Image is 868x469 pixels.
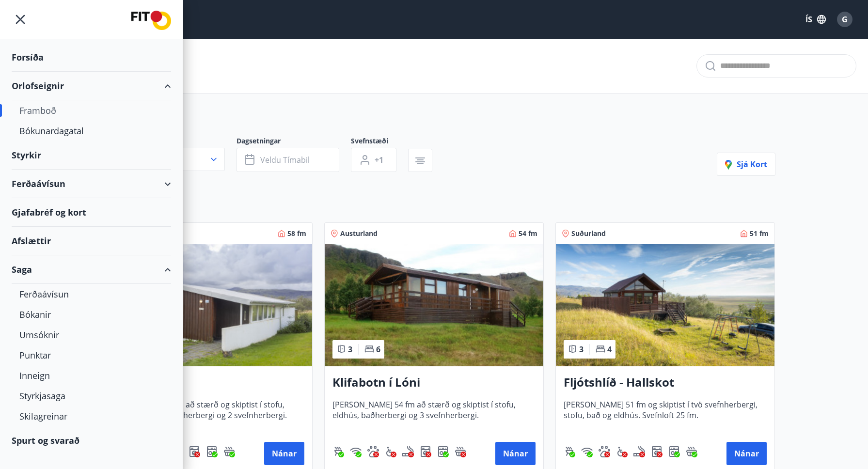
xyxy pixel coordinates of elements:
[375,155,383,165] span: +1
[189,446,200,457] img: Dl16BY4EX9PAW649lg1C3oBuIaAsR6QVDQBO2cTm.svg
[833,8,856,31] button: G
[351,148,396,172] button: +1
[223,446,235,457] div: Heitur pottur
[19,406,163,426] div: Skilagreinar
[340,229,378,238] span: Austurland
[12,11,29,28] button: menu
[19,100,163,121] div: Framboð
[260,155,310,165] span: Veldu tímabil
[420,446,431,457] img: Dl16BY4EX9PAW649lg1C3oBuIaAsR6QVDQBO2cTm.svg
[651,446,663,457] div: Þvottavél
[189,446,200,457] div: Þvottavél
[579,344,584,355] span: 3
[367,446,379,457] img: pxcaIm5dSOV3FS4whs1soiYWTwFQvksT25a9J10C.svg
[402,446,414,457] div: Reykingar / Vape
[519,229,537,238] span: 54 fm
[332,446,344,457] div: Gasgrill
[12,227,171,255] div: Afslættir
[12,72,171,100] div: Orlofseignir
[581,446,593,457] div: Þráðlaust net
[455,446,466,457] div: Heitur pottur
[633,446,645,457] img: QNIUl6Cv9L9rHgMXwuzGLuiJOj7RKqxk9mBFPqjq.svg
[367,446,379,457] div: Gæludýr
[206,446,218,457] img: 7hj2GulIrg6h11dFIpsIzg8Ak2vZaScVwTihwv8g.svg
[455,446,466,457] img: h89QDIuHlAdpqTriuIvuEWkTH976fOgBEOOeu1mi.svg
[19,365,163,386] div: Inneign
[599,446,610,457] img: pxcaIm5dSOV3FS4whs1soiYWTwFQvksT25a9J10C.svg
[332,374,536,391] h3: Klifabotn í Lóni
[564,446,575,457] img: ZXjrS3QKesehq6nQAPjaRuRTI364z8ohTALB4wBr.svg
[556,244,774,366] img: Paella dish
[376,344,380,355] span: 6
[564,374,767,391] h3: Fljótshlíð - Hallskot
[19,284,163,304] div: Ferðaávísun
[12,426,171,454] div: Spurt og svarað
[402,446,414,457] img: QNIUl6Cv9L9rHgMXwuzGLuiJOj7RKqxk9mBFPqjq.svg
[264,442,304,465] button: Nánar
[633,446,645,457] div: Reykingar / Vape
[12,170,171,198] div: Ferðaávísun
[571,229,606,238] span: Suðurland
[385,446,396,457] img: 8IYIKVZQyRlUC6HQIIUSdjpPGRncJsz2RzLgWvp4.svg
[351,136,408,148] span: Svefnstæði
[725,159,767,170] span: Sjá kort
[686,446,697,457] img: h89QDIuHlAdpqTriuIvuEWkTH976fOgBEOOeu1mi.svg
[420,446,431,457] div: Þvottavél
[495,442,536,465] button: Nánar
[750,229,769,238] span: 51 fm
[564,446,575,457] div: Gasgrill
[668,446,680,457] img: 7hj2GulIrg6h11dFIpsIzg8Ak2vZaScVwTihwv8g.svg
[607,344,612,355] span: 4
[616,446,628,457] div: Aðgengi fyrir hjólastól
[800,11,831,28] button: ÍS
[842,14,848,25] span: G
[19,304,163,325] div: Bókanir
[651,446,663,457] img: Dl16BY4EX9PAW649lg1C3oBuIaAsR6QVDQBO2cTm.svg
[237,136,351,148] span: Dagsetningar
[437,446,449,457] img: 7hj2GulIrg6h11dFIpsIzg8Ak2vZaScVwTihwv8g.svg
[332,446,344,457] img: ZXjrS3QKesehq6nQAPjaRuRTI364z8ohTALB4wBr.svg
[19,386,163,406] div: Styrkjasaga
[101,399,304,431] span: [PERSON_NAME] 58 fm að stærð og skiptist í stofu, eldhús, garðskála, baðherbergi og 2 svefnherbergi.
[12,43,171,72] div: Forsíða
[12,198,171,227] div: Gjafabréf og kort
[94,244,312,366] img: Paella dish
[350,446,362,457] img: HJRyFFsYp6qjeUYhR4dAD8CaCEsnIFYZ05miwXoh.svg
[385,446,396,457] div: Aðgengi fyrir hjólastól
[437,446,449,457] div: Uppþvottavél
[223,446,235,457] img: h89QDIuHlAdpqTriuIvuEWkTH976fOgBEOOeu1mi.svg
[12,141,171,170] div: Styrkir
[616,446,628,457] img: 8IYIKVZQyRlUC6HQIIUSdjpPGRncJsz2RzLgWvp4.svg
[287,229,306,238] span: 58 fm
[19,345,163,365] div: Punktar
[325,244,543,366] img: Paella dish
[726,442,767,465] button: Nánar
[599,446,610,457] div: Gæludýr
[206,446,218,457] div: Uppþvottavél
[686,446,697,457] div: Heitur pottur
[350,446,362,457] div: Þráðlaust net
[348,344,352,355] span: 3
[581,446,593,457] img: HJRyFFsYp6qjeUYhR4dAD8CaCEsnIFYZ05miwXoh.svg
[564,399,767,431] span: [PERSON_NAME] 51 fm og skiptist í tvö svefnherbergi, stofu, bað og eldhús. Svefnloft 25 fm.
[717,153,775,176] button: Sjá kort
[668,446,680,457] div: Uppþvottavél
[131,11,171,30] img: union_logo
[237,148,339,172] button: Veldu tímabil
[19,325,163,345] div: Umsóknir
[12,255,171,284] div: Saga
[19,121,163,141] div: Bókunardagatal
[332,399,536,431] span: [PERSON_NAME] 54 fm að stærð og skiptist í stofu, eldhús, baðherbergi og 3 svefnherbergi.
[101,374,304,391] h3: Ölfusborgir 29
